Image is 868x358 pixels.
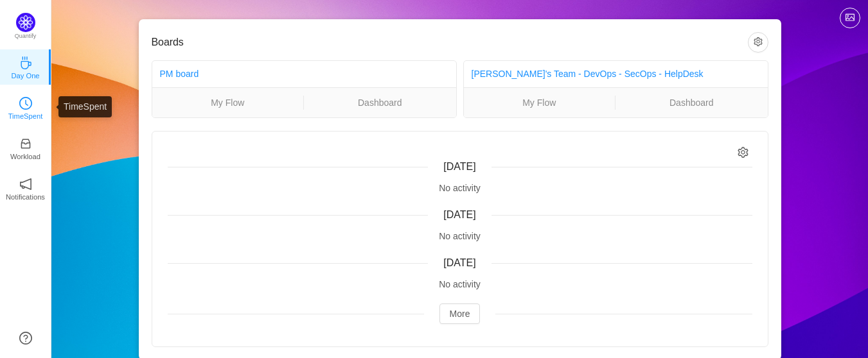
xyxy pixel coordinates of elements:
p: Workload [10,151,40,162]
p: Day One [11,70,39,81]
button: icon: setting [748,32,768,53]
h3: Boards [152,36,748,49]
p: Notifications [6,191,45,203]
a: My Flow [464,96,616,110]
span: [DATE] [443,257,475,268]
img: Quantify [16,13,35,32]
div: No activity [168,182,752,195]
i: icon: clock-circle [19,97,32,110]
i: icon: coffee [19,56,32,69]
span: [DATE] [443,209,475,220]
i: icon: setting [738,147,748,158]
p: TimeSpent [8,110,43,122]
div: No activity [168,278,752,291]
button: More [439,303,481,324]
a: [PERSON_NAME]'s Team - DevOps - SecOps - HelpDesk [472,69,704,79]
button: icon: picture [840,8,860,28]
a: icon: question-circle [19,332,32,345]
a: Dashboard [304,96,456,110]
a: icon: notificationNotifications [19,182,32,194]
a: PM board [160,69,199,79]
p: Quantify [15,32,37,41]
span: [DATE] [443,161,475,172]
a: icon: inboxWorkload [19,141,32,154]
i: icon: inbox [19,137,32,150]
a: icon: clock-circleTimeSpent [19,101,32,114]
a: icon: coffeeDay One [19,60,32,73]
a: Dashboard [616,96,768,110]
a: My Flow [152,96,304,110]
i: icon: notification [19,178,32,191]
div: No activity [168,230,752,243]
